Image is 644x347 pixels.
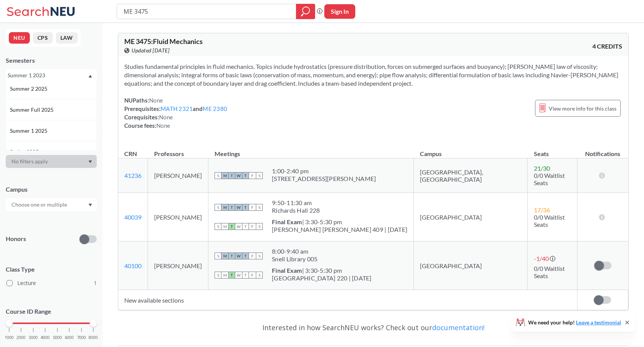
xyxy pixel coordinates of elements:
span: None [156,122,170,129]
span: 2000 [16,336,26,340]
span: T [242,272,249,279]
p: Honors [6,235,26,243]
span: F [249,223,256,230]
svg: Dropdown arrow [88,160,92,163]
span: S [256,172,263,179]
span: M [221,223,228,230]
a: 40100 [124,262,141,269]
div: Semesters [6,56,97,65]
span: 4 CREDITS [592,42,622,51]
span: W [235,204,242,211]
th: Seats [528,142,577,158]
div: 9:50 - 11:30 am [272,199,320,207]
span: W [235,172,242,179]
div: Richards Hall 228 [272,207,320,214]
span: M [221,204,228,211]
a: 40039 [124,213,141,221]
span: Class Type [6,265,97,274]
b: Final Exam [272,267,302,274]
a: 41236 [124,172,141,179]
span: S [256,204,263,211]
div: 8:00 - 9:40 am [272,248,317,255]
span: 17 / 36 [534,206,550,213]
span: 0/0 Waitlist Seats [534,213,565,228]
span: -1 / 40 [534,255,549,262]
span: T [228,253,235,259]
span: 6000 [65,336,74,340]
span: 1000 [5,336,14,340]
span: 4000 [41,336,50,340]
input: Class, professor, course number, "phrase" [123,5,291,18]
td: [GEOGRAPHIC_DATA] [414,241,528,290]
td: New available sections [118,290,577,310]
a: MATH 2321 [161,105,193,112]
span: F [249,204,256,211]
span: S [215,223,221,230]
div: Interested in how SearchNEU works? Check out our [118,316,629,339]
div: NUPaths: Prerequisites: and Corequisites: Course fees: [124,96,227,130]
a: ME 2380 [203,105,227,112]
svg: Dropdown arrow [88,75,92,78]
span: Studies fundamental principles in fluid mechanics. Topics include hydrostatics (pressure distribu... [124,63,618,87]
span: S [256,272,263,279]
th: Campus [414,142,528,158]
span: T [228,223,235,230]
div: CRN [124,150,137,158]
div: Campus [6,185,97,194]
span: 0/0 Waitlist Seats [534,172,565,186]
span: Summer 2 2025 [10,85,49,93]
span: View more info for this class [549,104,616,113]
div: | 3:30-5:30 pm [272,218,407,226]
td: [GEOGRAPHIC_DATA], [GEOGRAPHIC_DATA] [414,158,528,193]
span: S [256,223,263,230]
span: Summer 1 2025 [10,127,49,135]
div: | 3:30-5:30 pm [272,267,372,274]
div: Snell Library 005 [272,255,317,263]
span: F [249,253,256,259]
label: Lecture [7,278,97,288]
span: T [242,172,249,179]
span: M [221,272,228,279]
span: W [235,272,242,279]
div: Dropdown arrow [6,155,97,168]
div: magnifying glass [296,4,315,19]
span: W [235,223,242,230]
span: 8000 [89,336,98,340]
div: [GEOGRAPHIC_DATA] 220 | [DATE] [272,274,372,282]
span: 21 / 30 [534,165,550,172]
span: S [215,253,221,259]
td: [GEOGRAPHIC_DATA] [414,193,528,241]
span: 3000 [29,336,38,340]
span: Spring 2025 [10,148,40,156]
span: 5000 [53,336,62,340]
td: [PERSON_NAME] [148,193,208,241]
div: [PERSON_NAME] [PERSON_NAME] 409 | [DATE] [272,226,407,233]
th: Professors [148,142,208,158]
span: F [249,172,256,179]
span: ME 3475 : Fluid Mechanics [124,37,203,46]
div: [STREET_ADDRESS][PERSON_NAME] [272,175,376,182]
span: T [242,253,249,259]
input: Choose one or multiple [8,200,72,209]
svg: magnifying glass [301,6,310,17]
button: LAW [56,32,78,44]
span: None [159,114,173,121]
span: T [228,172,235,179]
span: None [149,97,163,104]
button: CPS [33,32,53,44]
span: 7000 [77,336,86,340]
button: Sign In [324,4,355,19]
span: S [256,253,263,259]
span: T [228,204,235,211]
span: M [221,172,228,179]
span: M [221,253,228,259]
span: 0/0 Waitlist Seats [534,265,565,279]
th: Notifications [577,142,628,158]
span: Updated [DATE] [132,46,169,55]
p: Course ID Range [6,307,97,316]
span: S [215,204,221,211]
th: Meetings [208,142,414,158]
div: Summer 1 2023 [8,71,88,80]
span: 1 [94,279,97,287]
td: [PERSON_NAME] [148,158,208,193]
